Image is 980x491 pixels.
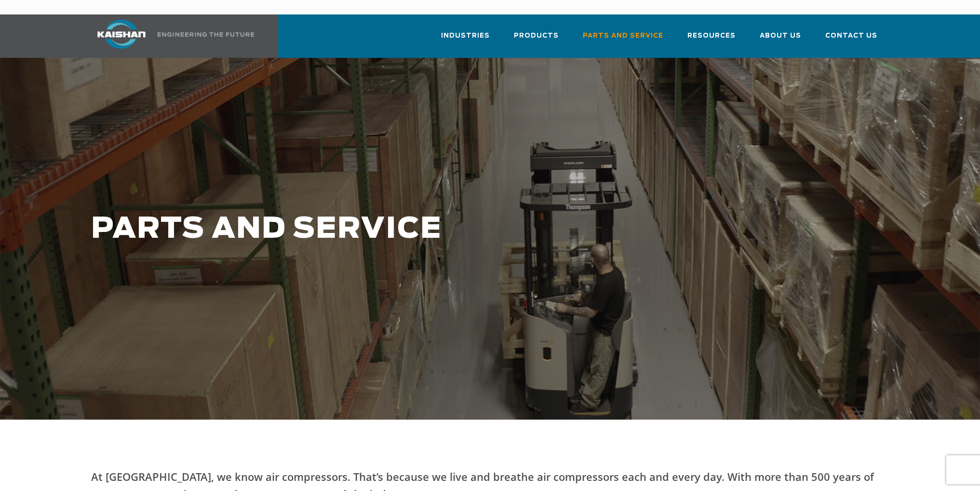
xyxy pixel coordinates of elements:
[85,20,158,49] img: kaishan logo
[158,32,254,37] img: Engineering the future
[687,30,736,41] span: Resources
[687,23,736,56] a: Resources
[825,23,877,56] a: Contact Us
[760,23,801,56] a: About Us
[441,30,490,41] span: Industries
[441,23,490,56] a: Industries
[514,30,559,41] span: Products
[583,23,663,56] a: Parts and Service
[91,213,754,245] h1: PARTS AND SERVICE
[514,23,559,56] a: Products
[583,30,663,41] span: Parts and Service
[760,30,801,41] span: About Us
[825,30,877,41] span: Contact Us
[85,14,256,58] a: Kaishan USA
